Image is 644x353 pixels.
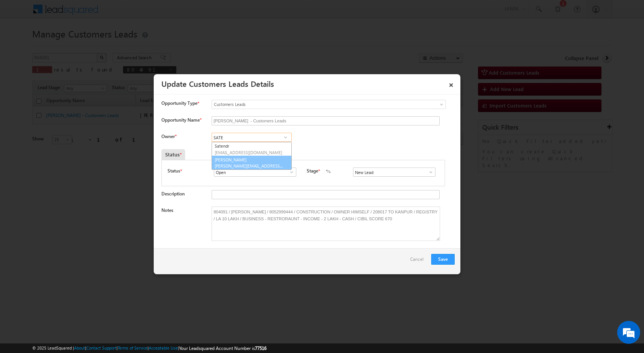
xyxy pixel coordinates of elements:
[214,168,296,177] input: Type to Search
[118,345,148,350] a: Terms of Service
[212,142,291,156] a: Satendr
[13,40,32,50] img: d_60004797649_company_0_60004797649
[353,168,435,177] input: Type to Search
[255,345,266,351] span: 77516
[40,40,129,50] div: Chat with us now
[212,133,292,142] input: Type to Search
[161,207,173,213] label: Notes
[161,191,185,197] label: Description
[32,345,266,352] span: © 2025 LeadSquared | | | | |
[168,168,180,174] label: Status
[104,236,139,246] em: Start Chat
[74,345,85,350] a: About
[285,168,294,176] a: Show All Items
[212,156,292,170] a: [PERSON_NAME]
[445,77,458,90] a: ×
[161,149,185,160] div: Status
[149,345,178,350] a: Acceptable Use
[161,100,197,107] span: Opportunity Type
[215,150,284,155] span: [EMAIL_ADDRESS][DOMAIN_NAME]
[126,4,144,22] div: Minimize live chat window
[431,254,455,265] button: Save
[86,345,117,350] a: Contact Support
[161,133,176,139] label: Owner
[307,168,318,174] label: Stage
[179,345,266,351] span: Your Leadsquared Account Number is
[10,71,140,229] textarea: Type your message and hit 'Enter'
[161,117,201,123] label: Opportunity Name
[215,163,284,169] span: [PERSON_NAME][EMAIL_ADDRESS][DOMAIN_NAME]
[281,133,290,141] a: Show All Items
[212,101,414,108] span: Customers Leads
[424,168,434,176] a: Show All Items
[410,254,427,268] a: Cancel
[161,78,274,89] a: Update Customers Leads Details
[212,100,446,109] a: Customers Leads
